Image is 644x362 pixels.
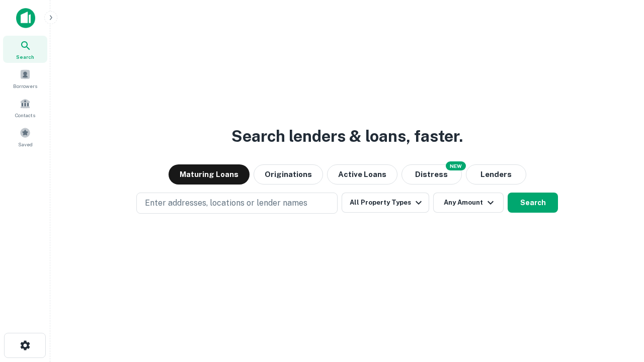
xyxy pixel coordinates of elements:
[446,161,466,170] div: NEW
[16,8,35,28] img: capitalize-icon.png
[18,140,33,148] span: Saved
[3,94,47,121] a: Contacts
[327,164,397,185] button: Active Loans
[169,164,250,185] button: Maturing Loans
[3,36,47,63] a: Search
[401,164,462,185] button: Search distressed loans with lien and other non-mortgage details.
[15,111,35,119] span: Contacts
[3,123,47,150] a: Saved
[136,193,338,214] button: Enter addresses, locations or lender names
[594,249,644,298] iframe: Chat Widget
[231,124,463,148] h3: Search lenders & loans, faster.
[254,164,323,185] button: Originations
[466,164,526,185] button: Lenders
[433,193,504,213] button: Any Amount
[145,197,307,209] p: Enter addresses, locations or lender names
[13,82,37,90] span: Borrowers
[342,193,429,213] button: All Property Types
[16,53,34,61] span: Search
[3,65,47,92] a: Borrowers
[508,193,558,213] button: Search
